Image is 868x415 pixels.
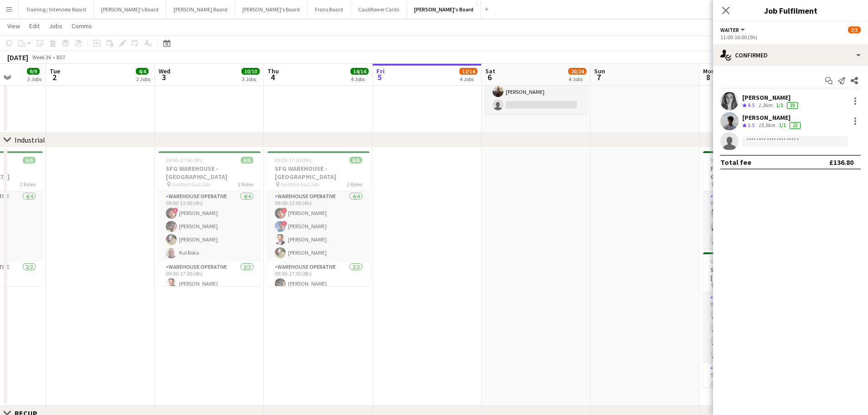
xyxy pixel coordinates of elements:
span: Comms [72,22,92,30]
h3: Job Fulfilment [713,5,868,16]
span: 2/3 [848,26,861,33]
div: 15.5km [756,122,777,129]
div: Total fee [720,158,751,167]
button: [PERSON_NAME]'s Board [407,0,481,18]
button: [PERSON_NAME] Board [166,0,235,18]
div: 19 [787,102,798,109]
span: Edit [29,22,40,30]
div: £136.80 [829,158,853,167]
button: [PERSON_NAME]'s Board [94,0,166,18]
div: [PERSON_NAME] [742,93,800,102]
div: 11:00-16:00 (5h) [720,34,861,41]
span: 4.5 [748,102,755,108]
div: 22 [790,122,801,129]
div: Confirmed [713,44,868,66]
div: Industrial [15,135,45,144]
app-skills-label: 1/1 [779,122,786,128]
button: Waiter [720,26,746,33]
div: [DATE] [7,53,28,62]
a: Comms [68,20,96,32]
button: [PERSON_NAME]'s Board [235,0,308,18]
div: BST [56,54,66,61]
button: Training / Interview Board [19,0,94,18]
button: Frans Board [308,0,351,18]
a: Jobs [45,20,66,32]
button: Cauliflower Cards [351,0,407,18]
div: [PERSON_NAME] [742,113,802,122]
span: Jobs [49,22,62,30]
span: Waiter [720,26,739,33]
div: 1.3km [756,102,774,109]
app-skills-label: 1/1 [776,102,783,108]
a: View [4,20,24,32]
span: Week 36 [30,54,53,61]
span: View [7,22,20,30]
span: 3.5 [748,122,755,128]
a: Edit [26,20,43,32]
